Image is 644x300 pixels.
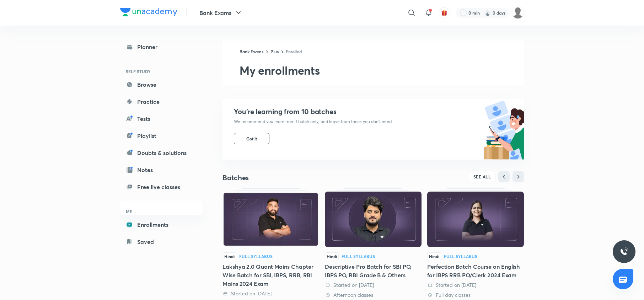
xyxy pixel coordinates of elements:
span: Got it [246,136,257,141]
div: Started on 11 Apr 2024 [222,290,319,297]
img: avatar [441,10,447,16]
a: Notes [120,163,203,177]
a: Free live classes [120,180,203,194]
div: Full day classes [427,291,524,299]
span: SEE ALL [473,174,491,179]
a: Browse [120,77,203,92]
a: Planner [120,40,203,54]
a: Tests [120,112,203,126]
a: Company Logo [120,8,177,18]
img: Company Logo [120,8,177,16]
a: Plus [270,49,279,54]
a: Bank Exams [240,49,263,54]
img: streak [484,9,491,16]
div: Full Syllabus [342,254,375,258]
img: Thumbnail [427,192,524,247]
span: Hindi [222,252,236,260]
img: Thumbnail [222,192,319,247]
a: Playlist [120,129,203,143]
div: Lakshya 2.0 Quant Mains Chapter Wise Batch for SBI, IBPS, RRB, RBI Mains 2024 Exam [222,262,319,288]
h6: SELF STUDY [120,65,203,77]
img: ttu [620,247,628,256]
h4: You’re learning from 10 batches [234,107,392,116]
button: Bank Exams [195,6,247,20]
a: Enrolled [286,49,302,54]
button: Got it [234,133,269,144]
button: avatar [439,7,450,18]
img: batch [484,99,524,160]
div: Descriptive Pro Batch for SBI PO, IBPS PO, RBI Grade B & Others [325,262,422,279]
div: Started on 19 Jun 2023 [427,282,524,289]
div: Afternoon classes [325,291,422,299]
img: rohit [512,7,524,19]
div: Full Syllabus [239,254,273,258]
div: Perfection Batch Course on English for IBPS RRB PO/Clerk 2024 Exam [427,262,524,279]
span: Hindi [427,252,441,260]
a: Practice [120,95,203,109]
div: Started on 21 Oct 2024 [325,282,422,289]
h6: ME [120,205,203,218]
a: Doubts & solutions [120,146,203,160]
p: We recommend you learn from 1 batch only, and leave from those you don’t need [234,119,392,124]
h4: Batches [222,173,373,182]
button: SEE ALL [469,171,496,182]
img: Thumbnail [325,192,422,247]
div: Full Syllabus [444,254,477,258]
span: Hindi [325,252,339,260]
a: Enrollments [120,218,203,232]
a: Saved [120,235,203,249]
h2: My enrollments [240,63,524,77]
